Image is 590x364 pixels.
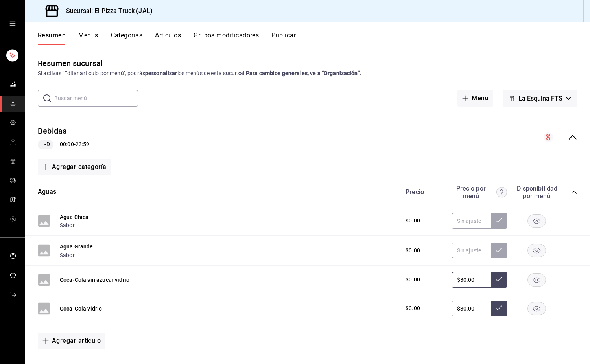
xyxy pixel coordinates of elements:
span: $0.00 [406,304,420,313]
button: Agregar categoría [38,159,111,175]
button: Categorías [111,31,143,45]
button: Sabor [60,221,75,229]
span: $0.00 [406,276,420,284]
div: Precio por menú [452,185,507,200]
button: Coca-Cola vidrio [60,305,102,313]
button: Agregar artículo [38,333,105,349]
span: La Esquina FTS [518,95,562,102]
button: Agua Chica [60,213,89,221]
input: Sin ajuste [452,213,491,229]
h3: Sucursal: El Pizza Truck (JAL) [60,6,153,16]
strong: personalizar [145,70,177,76]
input: Sin ajuste [452,301,491,316]
button: Artículos [155,31,181,45]
div: Resumen sucursal [38,57,103,69]
button: Menú [457,90,493,107]
div: Precio [398,188,448,196]
div: collapse-menu-row [25,119,590,156]
div: Disponibilidad por menú [517,185,556,200]
input: Sin ajuste [452,243,491,258]
button: open drawer [9,20,16,27]
button: Aguas [38,188,56,197]
span: $0.00 [406,246,420,255]
button: Menús [78,31,98,45]
button: Resumen [38,31,66,45]
button: Grupos modificadores [194,31,259,45]
div: 00:00 - 23:59 [38,140,89,149]
button: Sabor [60,251,75,259]
span: $0.00 [406,217,420,225]
button: La Esquina FTS [503,90,577,107]
button: Publicar [271,31,296,45]
strong: Para cambios generales, ve a “Organización”. [246,70,361,76]
span: L-D [38,140,53,149]
button: Agua Grande [60,243,93,250]
button: collapse-category-row [571,189,577,195]
input: Sin ajuste [452,272,491,288]
input: Buscar menú [54,90,138,106]
div: Si activas ‘Editar artículo por menú’, podrás los menús de esta sucursal. [38,69,577,77]
div: navigation tabs [38,31,590,45]
button: Bebidas [38,125,67,137]
button: Coca-Cola sin azúcar vidrio [60,276,129,284]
